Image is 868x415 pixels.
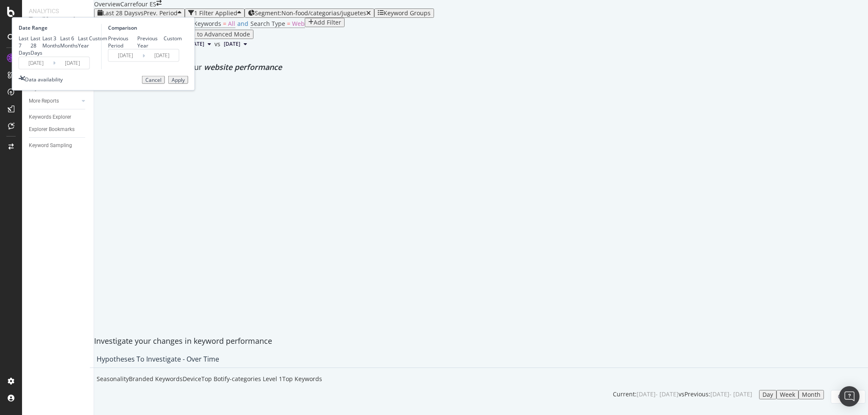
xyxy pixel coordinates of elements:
div: Apply [172,77,185,83]
div: Previous Year [137,35,164,49]
span: 2025 Oct. 8th [188,40,204,48]
div: [DATE] - [DATE] [710,390,752,398]
div: Branded Keywords [129,375,183,383]
span: Clicks [838,393,851,400]
div: 1 Filter Applied [194,10,237,17]
button: Clicks [831,390,865,404]
button: [DATE] [220,39,250,49]
input: Start Date [19,57,53,69]
span: website performance [204,62,282,72]
div: More Reports [29,97,59,106]
div: Week [780,391,795,398]
div: Keywords Explorer [29,113,71,122]
div: vs Previous : [679,390,710,398]
span: = [223,19,226,28]
span: Keywords [194,19,221,28]
div: Top Botify-categories Level 1 [201,375,282,383]
div: [DATE] - [DATE] [637,390,679,398]
button: Segment:Non-food/categorias/juguetes [245,8,374,18]
div: Data availability [25,75,63,83]
div: Seasonality [97,375,129,383]
a: More Reports [29,97,79,106]
div: Analytics [29,7,87,15]
input: Start Date [108,50,142,61]
button: Keyword Groups [374,8,434,18]
div: Last 6 Months [60,35,78,49]
div: Last 7 Days [19,35,31,56]
span: 2025 Sep. 1st [224,40,240,48]
span: Segment: Non-food/categorias/juguetes [255,9,366,17]
button: 1 Filter Applied [185,8,245,18]
div: Keyword Sampling [29,141,72,150]
div: Add Filter [314,19,341,26]
a: Keywords Explorer [29,113,88,122]
div: Month [802,391,821,398]
div: Keyword Groups [384,10,431,17]
button: Switch to Advanced Mode [173,30,253,39]
span: vs Prev. Period [138,9,178,17]
div: Device [183,375,201,383]
div: Last 28 Days [31,35,42,56]
span: All [228,19,235,28]
div: Investigate your changes in keyword performance [94,336,868,347]
button: Apply [168,75,188,84]
span: Search Type [250,19,285,28]
span: vs [214,40,220,48]
input: End Date [145,50,179,61]
span: = [287,19,290,28]
input: End Date [56,57,89,69]
div: Previous Period [108,35,138,49]
button: Cancel [142,75,165,84]
span: Web [292,19,305,28]
span: and [237,19,248,28]
a: Keyword Sampling [29,141,88,150]
button: Last 28 DaysvsPrev. Period [94,8,185,18]
button: Week [776,390,798,399]
div: Cancel [145,77,161,83]
div: Switch to Advanced Mode [177,31,250,38]
div: Custom [89,35,107,42]
div: Last Year [78,35,89,49]
div: Day [762,391,773,398]
div: Hypotheses to Investigate - Over Time [97,355,219,363]
div: Custom [164,35,182,42]
button: Month [798,390,824,399]
button: [DATE] [184,39,214,49]
div: RealKeywords [29,15,87,25]
div: Comparison [108,24,182,31]
div: Last 3 Months [42,35,60,49]
div: Open Intercom Messenger [839,386,860,407]
button: Day [759,390,776,399]
span: Last 28 Days [103,9,138,17]
button: Add Filter [305,18,345,27]
div: Current: [613,390,637,398]
div: Date Range [19,24,99,31]
a: Explorer Bookmarks [29,125,88,134]
div: Explorer Bookmarks [29,125,75,134]
div: Top Keywords [282,375,322,383]
div: Detect big movements in your [94,62,868,73]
